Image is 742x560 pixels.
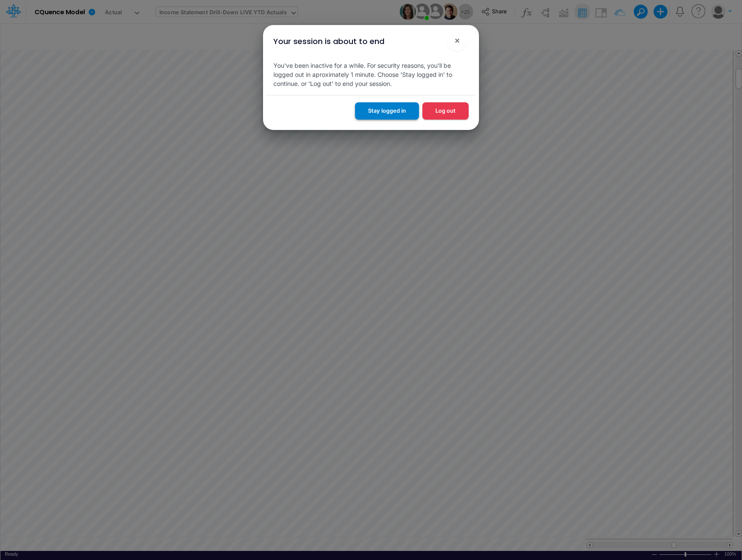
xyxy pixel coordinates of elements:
[266,54,476,95] div: You've been inactive for a while. For security reasons, you'll be logged out in aproximately 1 mi...
[422,102,469,119] button: Log out
[355,102,419,119] button: Stay logged in
[454,35,460,45] span: ×
[447,30,467,51] button: Close
[273,35,384,47] div: Your session is about to end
